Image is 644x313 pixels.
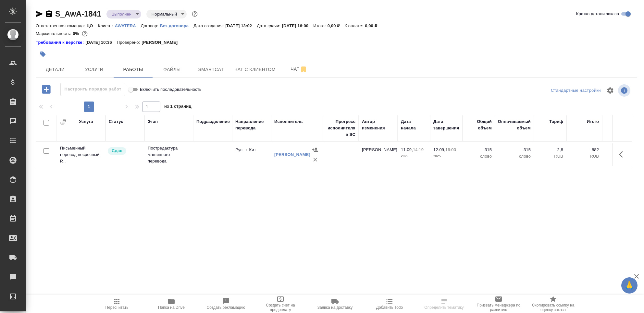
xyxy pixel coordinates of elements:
p: Дата сдачи: [257,23,282,28]
p: 0,00 ₽ [365,23,382,28]
span: Скопировать ссылку на оценку заказа [530,303,576,312]
span: Чат с клиентом [234,66,276,74]
button: Призвать менеджера по развитию [471,295,526,313]
p: [PERSON_NAME] [142,39,182,46]
span: Пересчитать [105,305,129,310]
p: 315 [498,147,531,153]
div: Подразделение [196,118,230,125]
span: Посмотреть информацию [618,84,632,97]
a: Требования к верстке: [36,39,85,46]
p: 0,00 ₽ [328,23,345,28]
p: ЦО [87,23,98,28]
p: 12.09, [433,147,445,152]
button: Назначить [310,145,320,155]
div: Менеджер проверил работу исполнителя, передает ее на следующий этап [107,147,141,155]
div: Дата завершения [433,118,459,131]
button: Папка на Drive [144,295,199,313]
p: Маржинальность: [36,31,73,36]
span: Smartcat [195,66,227,74]
button: Скопировать ссылку для ЯМессенджера [36,10,43,18]
div: split button [549,86,602,96]
span: Чат [283,65,315,73]
div: Нажми, чтобы открыть папку с инструкцией [36,39,85,46]
span: Добавить Todo [376,305,403,310]
span: Включить последовательность [140,86,202,93]
span: из 1 страниц [164,102,192,112]
p: 882 [570,147,599,153]
span: Определить тематику [424,305,464,310]
p: Сдан [112,148,122,154]
span: Создать счет на предоплату [257,303,304,312]
div: Дата начала [401,118,427,131]
span: Файлы [156,66,188,74]
p: 14:19 [413,147,424,152]
div: Выполнен [146,10,187,18]
button: 882.00 RUB; [80,30,89,38]
p: Договор: [141,23,160,28]
span: Создать рекламацию [207,305,245,310]
button: Нормальный [150,11,179,17]
button: Создать рекламацию [199,295,253,313]
p: Ответственная команда: [36,23,87,28]
button: Добавить тэг [36,47,50,61]
button: Добавить работу [37,83,55,96]
button: 🙏 [621,277,638,294]
p: К оплате: [344,23,365,28]
p: [DATE] 16:00 [282,23,314,28]
button: Скопировать ссылку [45,10,53,18]
div: Итого [587,118,599,125]
a: Без договора [160,23,193,28]
span: Детали [40,66,71,74]
span: Работы [118,66,149,74]
p: 0% [73,31,80,36]
a: [PERSON_NAME] [274,152,310,157]
div: Тариф [549,118,563,125]
p: [DATE] 10:36 [85,39,117,46]
span: Заявка на доставку [317,305,353,310]
div: Этап [148,118,158,125]
p: Итого: [313,23,327,28]
span: Призвать менеджера по развитию [475,303,522,312]
td: [PERSON_NAME] [359,143,398,166]
button: Сгруппировать [60,119,67,125]
p: слово [466,153,492,160]
p: RUB [537,153,563,160]
button: Здесь прячутся важные кнопки [615,147,631,162]
p: Постредактура машинного перевода [148,145,190,164]
p: Проверено: [117,39,142,46]
button: Создать счет на предоплату [253,295,308,313]
button: Скопировать ссылку на оценку заказа [526,295,580,313]
button: Определить тематику [417,295,471,313]
td: Письменный перевод несрочный Р... [57,142,105,168]
button: Удалить [310,155,320,164]
p: 315 [466,147,492,153]
span: Кратко детали заказа [576,11,619,17]
a: S_AwA-1841 [55,9,101,18]
svg: Отписаться [300,66,307,73]
p: [DATE] 13:02 [226,23,257,28]
p: 2,8 [537,147,563,153]
span: 🙏 [624,279,635,292]
div: Автор изменения [362,118,394,131]
p: Клиент: [98,23,115,28]
button: Пересчитать [90,295,144,313]
div: Выполнен [106,10,141,18]
p: 2025 [433,153,459,160]
span: Папка на Drive [158,305,185,310]
p: 16:00 [445,147,456,152]
div: Услуга [79,118,93,125]
button: Заявка на доставку [308,295,362,313]
span: Настроить таблицу [602,83,618,98]
span: Услуги [79,66,110,74]
p: RUB [570,153,599,160]
div: Оплачиваемый объем [498,118,531,131]
p: Дата создания: [193,23,225,28]
p: 11.09, [401,147,413,152]
div: Прогресс исполнителя в SC [326,118,355,138]
a: AWATERA [115,23,141,28]
button: Доп статусы указывают на важность/срочность заказа [191,10,199,18]
div: Исполнитель [274,118,303,125]
button: Добавить Todo [362,295,417,313]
